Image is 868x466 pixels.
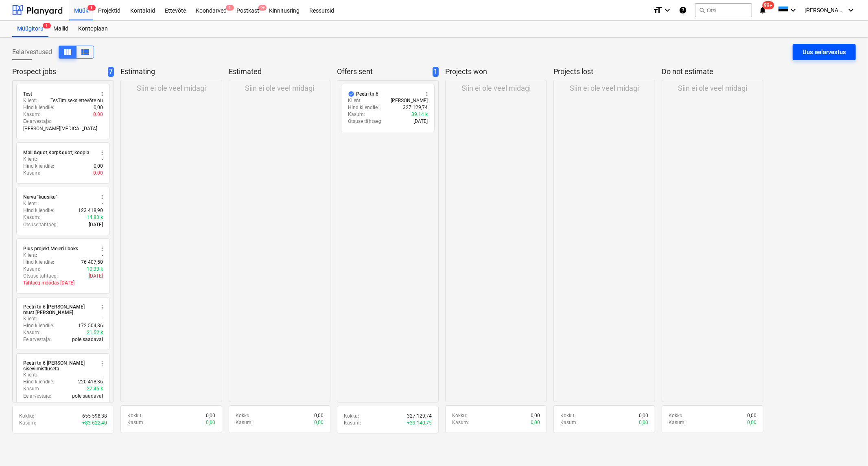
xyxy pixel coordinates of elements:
span: 7 [108,67,114,77]
p: - [102,252,103,259]
p: Klient : [23,97,37,104]
p: - [102,315,103,322]
p: Projects won [445,67,544,77]
p: Kasum : [236,419,253,426]
p: Do not estimate [662,67,760,77]
p: 0,00 [206,412,215,419]
p: [PERSON_NAME] [391,97,428,104]
p: Kasum : [19,420,36,427]
a: Kontoplaan [73,21,113,37]
p: 0,00 [531,412,540,419]
p: Kokku : [560,412,575,419]
p: 655 598,38 [82,413,107,420]
p: Siin ei ole veel midagi [137,83,206,93]
p: [DATE] [89,273,103,280]
p: Prospect jobs [12,67,105,77]
iframe: Chat Widget [827,427,868,466]
p: Klient : [348,97,362,104]
div: Eelarvestused [12,46,94,59]
p: pole saadaval [72,336,103,343]
span: 9+ [258,5,267,11]
p: [DATE] [89,221,103,228]
p: [PERSON_NAME][MEDICAL_DATA] [23,125,97,132]
p: Estimated [229,67,327,77]
p: Kasum : [348,111,365,118]
p: Hind kliendile : [23,104,54,111]
div: Narva "kuusiku" [23,194,57,200]
p: Otsuse tähtaeg : [348,118,383,125]
a: Müügitoru1 [12,21,48,37]
p: Kokku : [127,412,142,419]
div: Uus eelarvestus [802,47,846,57]
a: Mallid [48,21,73,37]
p: 39.14 k [411,111,428,118]
p: Hind kliendile : [23,207,54,214]
p: Tähtaeg möödas [DATE] [23,280,103,287]
p: 0,00 [639,419,648,426]
p: Kasum : [23,111,40,118]
p: 21.52 k [87,329,103,336]
p: Kasum : [127,419,144,426]
p: 0,00 [747,412,756,419]
p: Eelarvestaja : [23,118,51,125]
p: Otsuse tähtaeg : [23,273,58,280]
p: Siin ei ole veel midagi [570,83,639,93]
p: 10.33 k [87,266,103,273]
p: 14.83 k [87,214,103,221]
p: + 83 622,40 [82,420,107,427]
p: Eelarvestaja : [23,393,51,400]
span: more_vert [99,91,105,97]
span: 1 [43,23,51,28]
p: Kasum : [452,419,469,426]
span: more_vert [424,91,430,97]
p: Estimating [120,67,219,77]
p: - [102,200,103,207]
p: Hind kliendile : [23,322,54,329]
p: Klient : [23,252,37,259]
span: 1 [433,67,439,77]
p: Kokku : [344,413,359,420]
div: Plus projekt Meieri I boks [23,245,78,252]
div: Müügitoru [12,21,48,37]
p: Hind kliendile : [23,163,54,170]
p: Kasum : [23,385,40,392]
p: TesTimiseks ettevõte oü [50,97,103,104]
p: Otsuse tähtaeg : [23,221,58,228]
p: Kokku : [452,412,467,419]
p: Klient : [23,315,37,322]
p: 0.00 [93,111,103,118]
p: 327 129,74 [407,413,432,420]
p: Siin ei ole veel midagi [461,83,531,93]
p: Offers sent [337,67,429,77]
p: 0,00 [531,419,540,426]
div: Mall &quot;Karp&quot; koopia [23,149,89,156]
div: Peetri tn 6 [PERSON_NAME] must [PERSON_NAME] [23,304,94,315]
p: 76 407,50 [81,259,103,266]
p: Hind kliendile : [23,259,54,266]
p: 220 418,36 [78,378,103,385]
p: Klient : [23,372,37,378]
span: more_vert [99,245,105,252]
p: Kasum : [23,214,40,221]
p: Kasum : [344,420,361,427]
div: Peetri tn 6 [356,91,378,97]
div: Vestlusvidin [827,427,868,466]
p: - [102,372,103,378]
p: Kasum : [23,266,40,273]
span: 1 [87,5,96,11]
p: Siin ei ole veel midagi [678,83,747,93]
span: 1 [226,5,234,11]
p: 172 504,86 [78,322,103,329]
p: 27.45 k [87,385,103,392]
p: Kasum : [23,329,40,336]
p: pole saadaval [72,393,103,400]
span: Kuva veergudena [63,47,72,57]
span: more_vert [99,194,105,200]
p: Hind kliendile : [23,378,54,385]
p: 327 129,74 [403,104,428,111]
span: Märgi kui tegemata [348,91,354,97]
p: Kokku : [19,413,34,420]
p: Eelarvestaja : [23,336,51,343]
p: 0,00 [206,419,215,426]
